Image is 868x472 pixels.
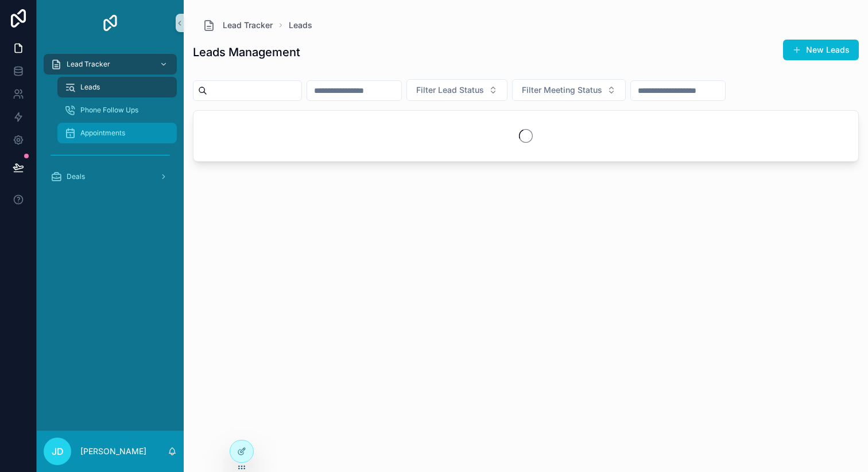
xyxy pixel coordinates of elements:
[416,84,484,96] span: Filter Lead Status
[522,84,602,96] span: Filter Meeting Status
[57,77,177,97] a: Leads
[57,100,177,120] a: Phone Follow Ups
[67,60,110,69] span: Lead Tracker
[80,106,138,115] span: Phone Follow Ups
[57,123,177,143] a: Appointments
[80,446,146,457] p: [PERSON_NAME]
[783,40,859,60] button: New Leads
[44,166,177,187] a: Deals
[80,83,100,92] span: Leads
[80,128,125,138] span: Appointments
[406,79,507,101] button: Select Button
[44,54,177,75] a: Lead Tracker
[512,79,626,101] button: Select Button
[52,444,64,458] span: JD
[289,19,312,31] a: Leads
[193,44,300,60] h1: Leads Management
[37,46,184,202] div: scrollable content
[223,19,273,31] span: Lead Tracker
[67,172,85,181] span: Deals
[202,18,273,32] a: Lead Tracker
[101,14,119,32] img: App logo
